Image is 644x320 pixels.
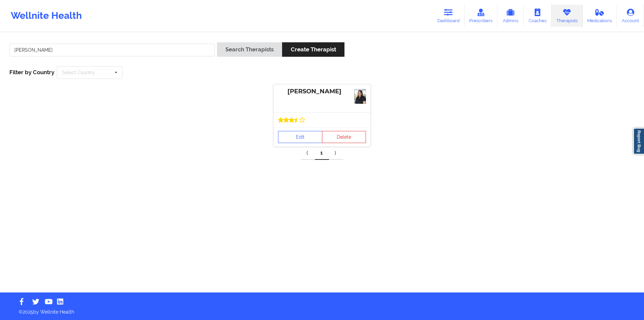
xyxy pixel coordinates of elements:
div: Select Country [62,70,95,75]
span: Filter by Country [9,69,54,76]
p: © 2025 by Wellnite Health [14,304,630,315]
a: Edit [278,131,322,143]
a: Coaches [524,5,551,27]
input: Search Keywords [9,44,215,56]
div: Pagination Navigation [301,146,343,160]
button: Delete [322,131,366,143]
button: Search Therapists [217,42,282,57]
a: Medications [583,5,617,27]
div: [PERSON_NAME] [278,88,366,95]
img: f0089562-a040-4a5f-afb0-05cf0f50d48bsharionheadshot.jfif [354,89,366,104]
button: Create Therapist [282,42,344,57]
a: 1 [315,146,329,160]
a: Next item [329,146,343,160]
a: Report Bug [633,128,644,154]
a: Therapists [551,5,583,27]
a: Previous item [301,146,315,160]
a: Admins [497,5,524,27]
a: Dashboard [432,5,465,27]
a: Account [617,5,644,27]
a: Prescribers [465,5,498,27]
